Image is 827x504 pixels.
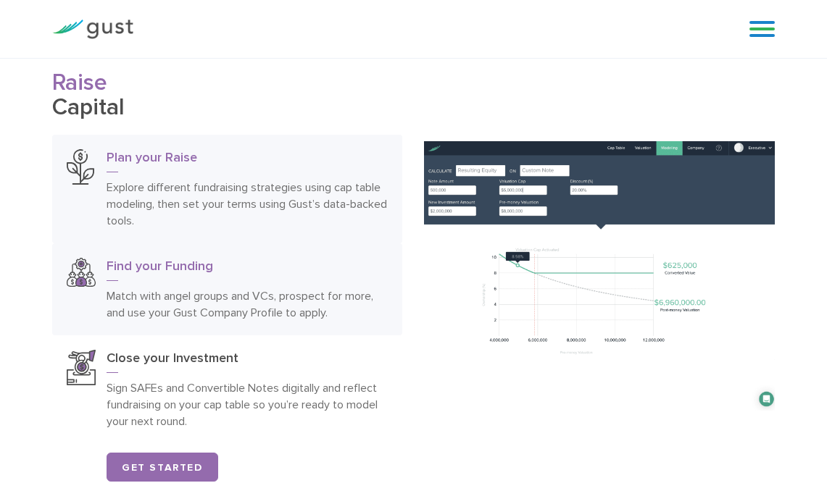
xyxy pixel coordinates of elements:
[52,243,402,335] a: Find Your FundingFind your FundingMatch with angel groups and VCs, prospect for more, and use you...
[424,141,774,410] img: Plan Your Raise
[52,70,402,121] h2: Capital
[52,69,107,96] span: Raise
[107,350,388,373] h3: Close your Investment
[107,179,388,229] p: Explore different fundraising strategies using cap table modeling, then set your terms using Gust...
[107,287,388,321] p: Match with angel groups and VCs, prospect for more, and use your Gust Company Profile to apply.
[107,149,388,172] h3: Plan your Raise
[67,258,96,287] img: Find Your Funding
[52,135,402,243] a: Plan Your RaisePlan your RaiseExplore different fundraising strategies using cap table modeling, ...
[52,20,133,39] img: Gust Logo
[67,149,94,185] img: Plan Your Raise
[107,453,218,482] a: Get Started
[67,350,96,385] img: Close Your Investment
[107,258,388,281] h3: Find your Funding
[52,335,402,444] a: Close Your InvestmentClose your InvestmentSign SAFEs and Convertible Notes digitally and reflect ...
[107,379,388,429] p: Sign SAFEs and Convertible Notes digitally and reflect fundraising on your cap table so you’re re...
